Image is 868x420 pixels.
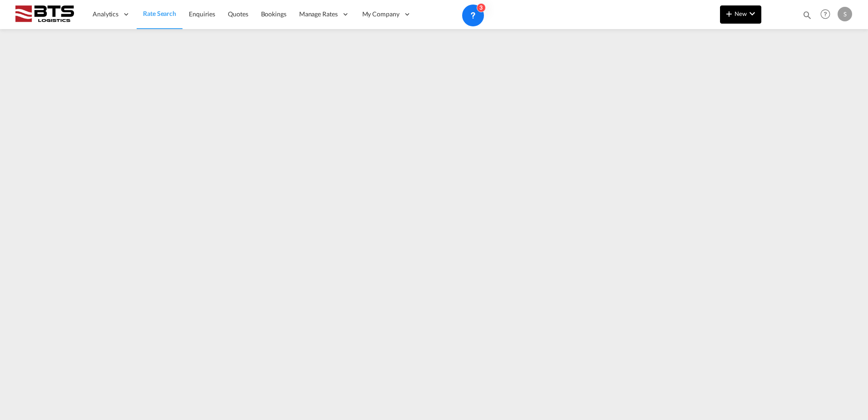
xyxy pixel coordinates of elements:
div: S [838,7,852,21]
span: Bookings [261,10,286,18]
span: Help [818,6,833,22]
div: Help [818,6,838,23]
md-icon: icon-magnify [802,10,812,20]
span: Rate Search [143,10,176,17]
span: New [724,10,758,17]
button: icon-plus 400-fgNewicon-chevron-down [720,5,761,24]
span: Manage Rates [299,10,338,19]
md-icon: icon-chevron-down [747,8,758,19]
span: Enquiries [189,10,215,18]
span: Quotes [228,10,248,18]
div: icon-magnify [802,10,812,24]
md-icon: icon-plus 400-fg [724,8,735,19]
span: My Company [362,10,399,19]
img: cdcc71d0be7811ed9adfbf939d2aa0e8.png [14,4,75,25]
span: Analytics [93,10,118,19]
